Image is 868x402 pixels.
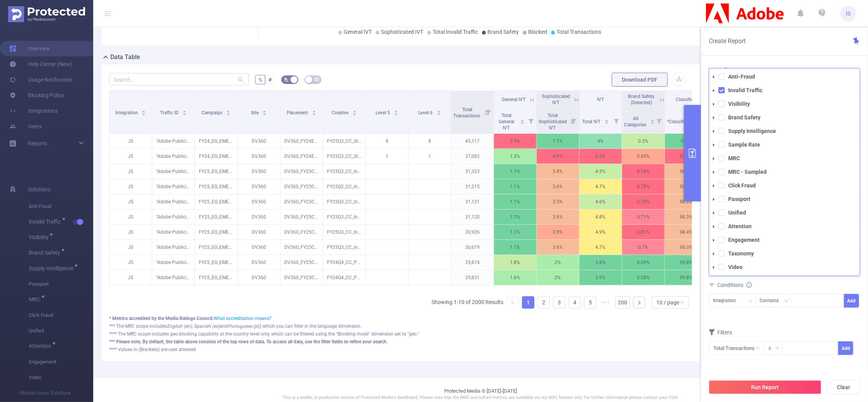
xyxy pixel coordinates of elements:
[287,110,310,115] span: Placement
[538,297,550,308] a: 2
[537,134,579,149] p: 1.1%
[366,149,408,164] p: 1
[202,110,224,115] span: Campaign
[499,113,515,131] span: Total General IVT
[650,118,654,121] i: icon: caret-up
[728,196,750,202] strong: Passport
[654,108,664,133] i: Filter menu
[376,110,391,115] span: Level 5
[542,94,570,105] span: Sophisticated IVT
[522,296,534,309] li: 1
[284,77,289,82] i: icon: bg-colors
[676,97,696,102] span: Classified
[109,346,692,353] div: **** Values in (Brackets) are user attested
[622,179,664,194] p: 0.78%
[712,211,716,215] i: icon: caret-down
[110,225,152,239] p: JS
[494,255,536,270] p: 1.8%
[323,225,365,239] p: FY25Q3_CC_Individual_CCPro_tr_tr_CCI-Explainer-ACQ-V1_AN_728x90_NA_NA.gif [5520606]
[195,179,237,194] p: FY25_EG_EMEA_Creative_CCM_Acquisition_Buy_4200323233_P36036_Tier3 [271670]
[109,330,692,337] div: **** The MRC scope includes geo-blocking capability at the country level only, which can be filte...
[352,109,357,112] i: icon: caret-up
[110,240,152,255] p: JS
[728,182,756,189] strong: Click Fraud
[323,270,365,285] p: FY24Q4_CC_Photography_Lightroom_IT_IT_MaxOct2024-QuickActions_ST_728x90_QuickActions_Release-Lr-M...
[409,149,451,164] p: 1
[451,149,494,164] p: 37,082
[637,301,642,305] i: icon: right
[557,29,601,35] span: Total Transactions
[238,255,280,270] p: DV360
[728,250,754,257] strong: Taxonomy
[712,157,716,161] i: icon: caret-down
[183,112,187,115] i: icon: caret-down
[109,323,692,330] div: *** The MRC scope includes and , which you can filter in the language dimension.
[451,255,494,270] p: 29,874
[366,134,408,149] p: 8
[28,182,50,197] span: Solutions
[323,240,365,255] p: FY25Q3_CC_Individual_CCPro_tr_tr_RamishaS-EyeWindowHouse-Upsell_AN_728x90_NA_NA.gif [5537707]
[238,134,280,149] p: DV360
[167,323,220,329] i: English (en), Spanish (es)
[510,300,515,305] i: icon: left
[537,179,579,194] p: 3.6%
[584,297,596,308] a: 5
[728,223,751,229] strong: Attention
[728,128,776,134] strong: Supply Intelligence
[728,87,762,93] strong: Invalid Traffic
[29,276,93,292] span: Passport
[728,73,755,80] strong: Anti-Fraud
[314,77,319,82] i: icon: table
[494,164,536,179] p: 1.1%
[579,164,622,179] p: 4.5%
[528,29,547,35] span: Blocked
[453,107,481,119] span: Total Transactions
[29,234,51,240] span: Visibility
[323,210,365,224] p: FY25Q3_CC_Individual_CCPro_tr_tr_CCI-Explainer-ACQ-V2_AN_728x90_NA_NA.gif [5520610]
[110,52,140,62] h2: Data Table
[579,225,622,239] p: 4.9%
[622,194,664,209] p: 0.79%
[409,134,451,149] p: 8
[195,194,237,209] p: FY25_EG_EMEA_Creative_CCM_Acquisition_Buy_4200323233_P36036_Tier3 [271670]
[433,29,478,35] span: Total Invalid Traffic
[451,240,494,255] p: 30,679
[451,179,494,194] p: 31,215
[226,109,231,114] div: Sort
[728,264,743,270] strong: Video
[437,109,441,112] i: icon: caret-up
[537,210,579,224] p: 3.6%
[665,270,707,285] p: 99.8%
[195,225,237,239] p: FY25_EG_EMEA_Creative_CCM_Acquisition_Buy_4200323233_P36036_Tier3 [271670]
[195,149,237,164] p: FY24_EG_EMEA_Creative_EDU_Acquisition_Buy_4200323233_P36036 [225039]
[195,210,237,224] p: FY25_EG_EMEA_Creative_CCM_Acquisition_Buy_4200323233_P36036_Tier3 [271670]
[141,109,146,114] div: Sort
[29,250,63,255] span: Brand Safety
[622,255,664,270] p: 0.09%
[238,210,280,224] p: DV360
[451,270,494,285] p: 29,831
[728,142,760,148] strong: Sample Rate
[29,199,93,214] span: Anti-Fraud
[784,299,789,304] i: icon: down
[109,316,214,321] b: * Metrics accredited by the Media Ratings Council.
[597,97,604,102] span: IVT
[520,118,525,123] div: Sort
[622,134,664,149] p: 0.3%
[628,94,655,105] span: Brand Safety (Detected)
[665,240,707,255] p: 98.3%
[152,240,195,255] p: "Adobe Publicis Emea Tier 3" [34289]
[494,270,536,285] p: 1.6%
[9,41,50,56] a: Overview
[9,87,64,103] a: Blocking Policy
[624,116,647,128] span: All Categories
[152,179,195,194] p: "Adobe Publicis Emea Tier 3" [34289]
[748,299,753,304] i: icon: down
[583,119,602,124] span: Total IVT
[109,338,692,345] div: *** Please note, By default, the table above consists of the top rows of data. To access all data...
[712,89,716,93] i: icon: caret-down
[9,56,72,72] a: Help Center (New)
[418,110,434,115] span: Level 6
[431,296,503,309] li: Showing 1-10 of 2000 Results
[584,296,597,309] li: 5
